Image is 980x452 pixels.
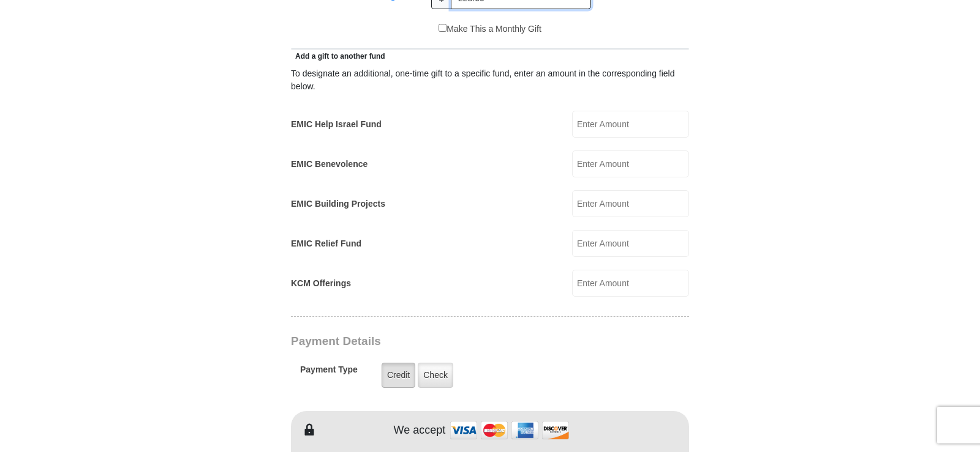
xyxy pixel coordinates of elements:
[291,118,382,131] label: EMIC Help Israel Fund
[291,237,361,250] label: EMIC Relief Fund
[291,67,689,93] div: To designate an additional, one-time gift to a specific fund, enter an amount in the correspondin...
[394,424,446,437] h4: We accept
[300,365,358,381] h5: Payment Type
[291,158,367,171] label: EMIC Benevolence
[572,230,689,257] input: Enter Amount
[572,270,689,297] input: Enter Amount
[291,52,385,61] span: Add a gift to another fund
[572,190,689,217] input: Enter Amount
[291,335,603,349] h3: Payment Details
[448,417,571,443] img: credit cards accepted
[291,277,351,290] label: KCM Offerings
[439,24,447,32] input: Make This a Monthly Gift
[572,150,689,177] input: Enter Amount
[418,363,453,388] label: Check
[291,198,385,210] label: EMIC Building Projects
[572,111,689,138] input: Enter Amount
[382,363,415,388] label: Credit
[439,23,541,35] label: Make This a Monthly Gift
